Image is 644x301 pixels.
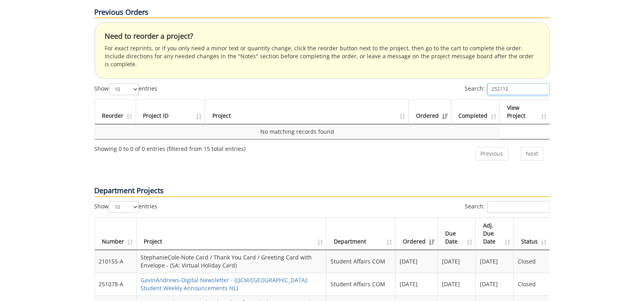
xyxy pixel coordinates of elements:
[105,45,539,69] p: For exact reprints, or if you only need a minor text or quantity change, click the reorder button...
[465,83,550,95] label: Search:
[95,100,136,125] th: Reorder: activate to sort column ascending
[95,250,137,273] td: 210155-A
[500,100,550,125] th: View Project: activate to sort column ascending
[487,83,550,95] input: Search:
[521,147,544,161] a: Next
[105,33,539,41] h4: Need to reorder a project?
[327,250,396,273] td: Student Affairs COM
[396,273,438,296] td: [DATE]
[451,100,500,125] th: Completed: activate to sort column ascending
[476,147,509,161] a: Previous
[476,218,514,250] th: Adj. Due Date: activate to sort column ascending
[438,273,476,296] td: [DATE]
[109,201,139,213] select: Showentries
[95,273,137,296] td: 251078-A
[95,186,550,197] p: Department Projects
[514,218,550,250] th: Status: activate to sort column ascending
[95,142,246,153] div: Showing 0 to 0 of 0 entries (filtered from 15 total entries)
[396,250,438,273] td: [DATE]
[95,218,137,250] th: Number: activate to sort column ascending
[487,201,550,213] input: Search:
[409,100,451,125] th: Ordered: activate to sort column ascending
[438,218,476,250] th: Due Date: activate to sort column ascending
[95,7,550,18] p: Previous Orders
[327,218,396,250] th: Department: activate to sort column ascending
[514,250,550,273] td: Closed
[476,250,514,273] td: [DATE]
[95,83,158,95] label: Show entries
[95,125,500,139] td: No matching records found
[465,201,550,213] label: Search:
[327,273,396,296] td: Student Affairs COM
[137,250,327,273] td: StephanieCole-Note Card / Thank You Card / Greeting Card with Envelope - (SA: Virtual Holiday Card)
[141,277,309,292] a: GavinAndrews-Digital Newsletter - (QCM/[GEOGRAPHIC_DATA]: Student Weekly Announcements NL)
[95,201,158,213] label: Show entries
[438,250,476,273] td: [DATE]
[476,273,514,296] td: [DATE]
[109,83,139,95] select: Showentries
[136,100,206,125] th: Project ID: activate to sort column ascending
[137,218,327,250] th: Project: activate to sort column ascending
[396,218,438,250] th: Ordered: activate to sort column ascending
[514,273,550,296] td: Closed
[205,100,409,125] th: Project: activate to sort column ascending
